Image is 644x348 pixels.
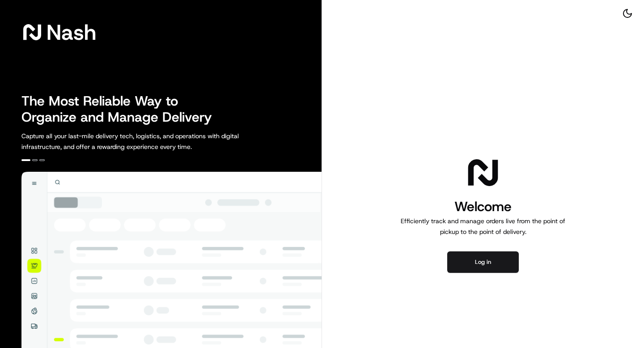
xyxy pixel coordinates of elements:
button: Log in [447,251,519,273]
p: Efficiently track and manage orders live from the point of pickup to the point of delivery. [397,216,569,237]
p: Capture all your last-mile delivery tech, logistics, and operations with digital infrastructure, ... [21,131,279,152]
h1: Welcome [397,198,569,216]
h2: The Most Reliable Way to Organize and Manage Delivery [21,93,222,125]
span: Nash [47,23,96,41]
